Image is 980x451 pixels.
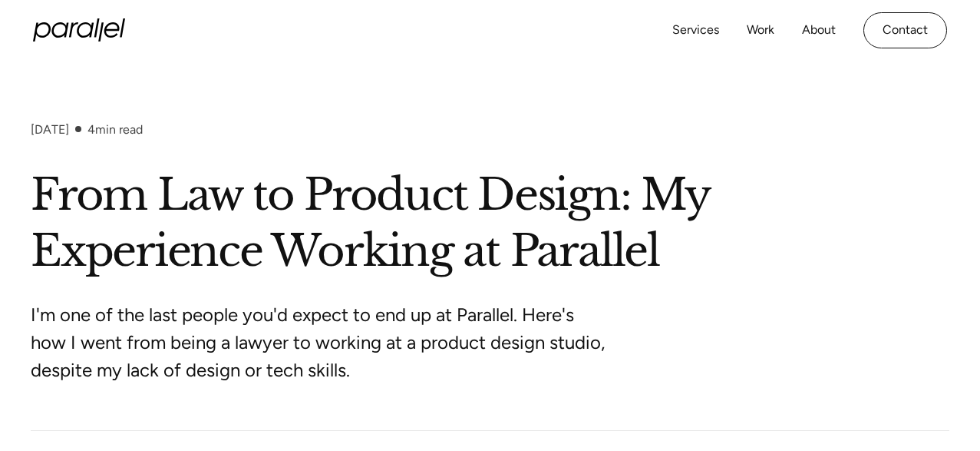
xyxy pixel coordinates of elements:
h1: From Law to Product Design: My Experience Working at Parallel [31,167,949,280]
span: 4 [87,122,95,137]
a: Contact [863,12,947,48]
p: I'm one of the last people you'd expect to end up at Parallel. Here's how I went from being a law... [31,301,606,384]
a: Services [672,19,719,41]
div: min read [87,122,143,137]
a: home [33,18,125,41]
div: [DATE] [31,122,69,137]
a: About [802,19,836,41]
a: Work [747,19,774,41]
